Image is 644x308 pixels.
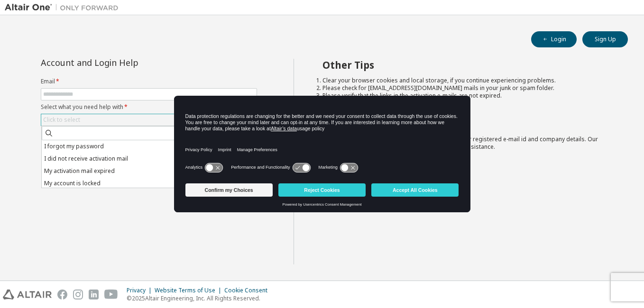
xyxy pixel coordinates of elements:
[104,290,118,299] img: youtube.svg
[322,77,611,84] li: Clear your browser cookies and local storage, if you continue experiencing problems.
[73,290,83,299] img: instagram.svg
[3,290,52,299] img: altair_logo.svg
[41,114,257,126] div: Click to select
[155,287,224,294] div: Website Terms of Use
[322,59,611,71] h2: Other Tips
[41,103,257,111] label: Select what you need help with
[127,287,155,294] div: Privacy
[42,140,255,153] li: I forgot my password
[5,3,123,12] img: Altair One
[322,84,611,92] li: Please check for [EMAIL_ADDRESS][DOMAIN_NAME] mails in your junk or spam folder.
[224,287,273,294] div: Cookie Consent
[89,290,99,299] img: linkedin.svg
[57,290,67,299] img: facebook.svg
[127,294,273,302] p: © 2025 Altair Engineering, Inc. All Rights Reserved.
[41,78,257,85] label: Email
[41,59,214,66] div: Account and Login Help
[531,31,577,47] button: Login
[582,31,628,47] button: Sign Up
[322,92,611,100] li: Please verify that the links in the activation e-mails are not expired.
[43,116,80,124] div: Click to select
